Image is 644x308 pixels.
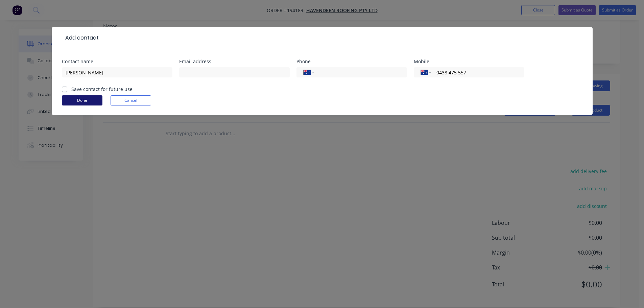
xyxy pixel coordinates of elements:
label: Save contact for future use [71,86,133,93]
div: Email address [179,59,290,64]
div: Add contact [62,34,99,42]
div: Mobile [414,59,524,64]
div: Phone [296,59,407,64]
div: Contact name [62,59,172,64]
button: Cancel [111,95,151,105]
button: Done [62,95,102,105]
